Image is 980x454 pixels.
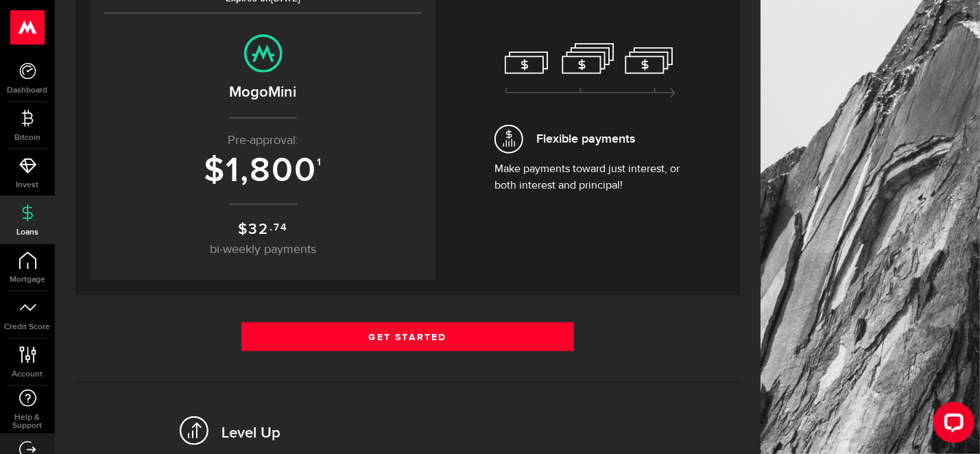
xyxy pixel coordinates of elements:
iframe: LiveChat chat widget [922,396,980,454]
span: bi-weekly payments [210,243,316,256]
sup: .74 [270,220,287,235]
h2: Level Up [222,423,281,444]
p: Make payments toward just interest, or both interest and principal! [494,161,686,194]
h2: MogoMini [104,81,422,104]
a: Get Started [241,322,574,351]
sup: 1 [317,156,322,169]
p: Pre-approval: [104,132,422,150]
span: $ [238,220,248,239]
span: 1,800 [226,150,317,191]
span: 32 [248,220,269,239]
span: $ [204,150,226,191]
span: Flexible payments [536,130,635,148]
